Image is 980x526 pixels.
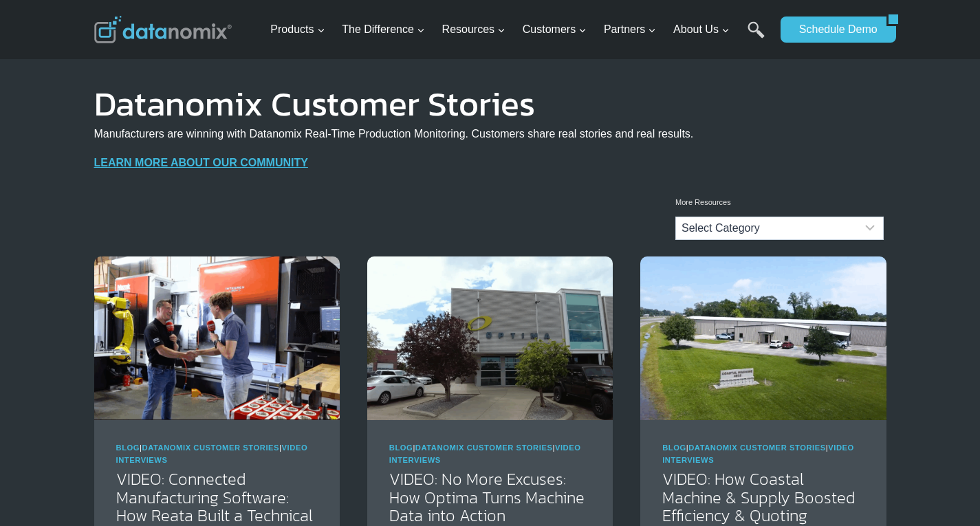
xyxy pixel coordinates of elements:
span: Partners [604,21,656,39]
a: Blog [662,443,686,452]
a: Video Interviews [389,443,581,464]
span: Customers [523,21,587,39]
a: Search [748,21,765,52]
h1: Datanomix Customer Stories [94,94,694,114]
span: | | [389,443,581,464]
a: LEARN MORE ABOUT OUR COMMUNITY [94,157,308,168]
span: About Us [673,21,730,39]
a: Schedule Demo [781,17,886,43]
img: Datanomix [94,16,232,43]
a: Datanomix Customer Stories [688,443,826,452]
iframe: Popup CTA [7,244,220,519]
img: Discover how Optima Manufacturing uses Datanomix to turn raw machine data into real-time insights... [367,256,613,420]
p: Manufacturers are winning with Datanomix Real-Time Production Monitoring. Customers share real st... [94,125,694,143]
span: Resources [442,21,505,39]
span: The Difference [342,21,425,39]
a: Video Interviews [662,443,854,464]
p: More Resources [675,197,884,209]
a: Blog [389,443,413,452]
span: Products [270,21,325,39]
a: Datanomix Customer Stories [415,443,553,452]
nav: Primary Navigation [265,8,774,52]
span: | | [662,443,854,464]
img: Coastal Machine Improves Efficiency & Quotes with Datanomix [640,256,886,420]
